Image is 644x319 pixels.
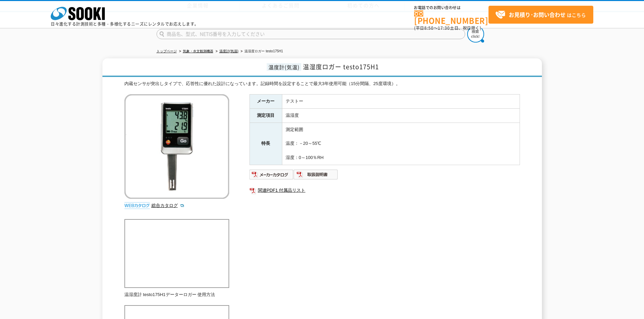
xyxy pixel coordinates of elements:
img: 取扱説明書 [294,169,338,180]
span: 温度計(気温) [267,63,301,71]
td: 温湿度 [282,108,520,123]
a: [PHONE_NUMBER] [414,10,488,24]
a: 総合カタログ [151,203,185,208]
img: メーカーカタログ [249,169,294,180]
strong: お見積り･お問い合わせ [509,10,566,19]
a: 取扱説明書 [294,174,338,179]
th: 特長 [249,123,282,165]
span: 温湿度ロガー testo175H1 [303,62,379,71]
td: テストー [282,95,520,109]
span: はこちら [495,10,586,20]
td: 測定範囲 温度：－20～55℃ 湿度：0～100％RH [282,123,520,165]
a: お見積り･お問い合わせはこちら [488,6,593,24]
a: 関連PDF1 付属品リスト [249,186,520,195]
li: 温湿度ロガー testo175H1 [239,48,283,55]
a: 気象・水文観測機器 [183,49,213,53]
img: btn_search.png [467,26,484,43]
a: 温度計(気温) [219,49,239,53]
span: 17:30 [438,25,450,31]
span: (平日 ～ 土日、祝日除く) [414,25,481,31]
img: webカタログ [124,202,150,209]
span: お電話でのお問い合わせは [414,6,488,10]
a: トップページ [157,49,177,53]
img: 温湿度ロガー testo175H1 [124,94,229,199]
span: 8:50 [424,25,434,31]
p: 日々進化する計測技術と多種・多様化するニーズにレンタルでお応えします。 [51,22,199,26]
a: メーカーカタログ [249,174,294,179]
input: 商品名、型式、NETIS番号を入力してください [157,29,465,39]
th: メーカー [249,95,282,109]
div: 内蔵センサが突出しタイプで、応答性に優れた設計になっています。記録時間を設定することで最大3年使用可能（15分間隔、25度環境）。 [124,80,520,87]
p: 温湿度計 testo175H1データーロガー 使用方法 [124,291,229,298]
th: 測定項目 [249,108,282,123]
